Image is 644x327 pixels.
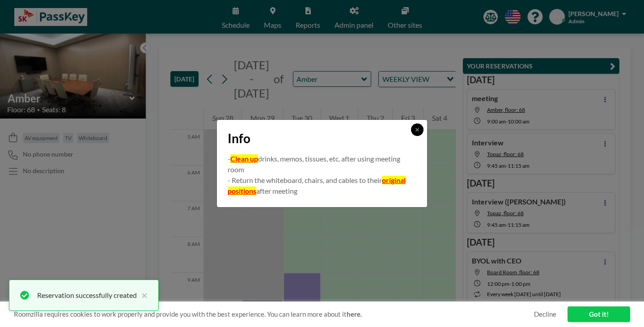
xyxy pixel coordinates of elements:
button: close [137,290,148,301]
a: here. [347,310,362,318]
div: Reservation successfully created [37,290,137,301]
span: Roomzilla requires cookies to work properly and provide you with the best experience. You can lea... [14,310,534,319]
u: Clean up [230,154,258,163]
p: - drinks, memos, tissues, etc. after using meeting room [228,153,416,175]
a: Got it! [568,306,630,322]
a: Decline [534,310,556,319]
span: Info [228,131,250,146]
p: - Return the whiteboard, chairs, and cables to their after meeting [228,175,416,196]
